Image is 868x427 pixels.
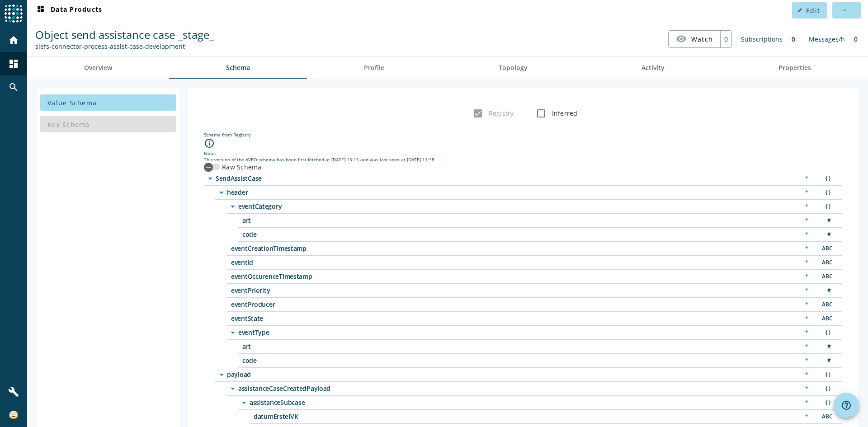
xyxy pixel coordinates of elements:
i: info_outline [204,138,215,149]
span: Profile [364,65,384,71]
i: arrow_drop_down [205,173,216,184]
span: /header/eventCategory [238,203,464,210]
span: /header/eventType/art [242,343,468,350]
mat-icon: search [8,82,19,93]
mat-icon: edit [797,8,802,13]
div: Messages/h [804,30,849,48]
div: Number [817,356,835,366]
i: arrow_drop_down [216,187,227,198]
span: /header [227,189,453,196]
div: Required [801,272,813,282]
div: Object [817,328,835,338]
span: /header/eventPriority [231,287,457,294]
div: Required [801,342,813,352]
div: Number [817,230,835,239]
div: Required [801,300,813,310]
div: String [817,412,835,422]
span: /header/eventCreationTimestamp [231,245,457,252]
span: / [216,175,442,182]
div: Object [817,174,835,183]
span: /header/eventType [238,329,464,336]
mat-icon: visibility [676,33,687,44]
div: String [817,314,835,324]
mat-icon: more_horiz [841,8,846,13]
div: Required [801,384,813,394]
mat-icon: dashboard [8,58,19,69]
div: String [817,244,835,253]
div: Required [801,412,813,422]
span: Overview [84,65,112,71]
div: This version of the AVRO schema has been first fetched at [DATE] 15:15 and was last seen at [DATE... [204,156,842,163]
div: Required [801,216,813,225]
div: Required [801,244,813,253]
span: /payload/assistanceCaseCreatedPayload/assistanceSubcase [250,399,476,406]
div: Note: [204,150,842,156]
i: arrow_drop_down [227,383,238,394]
span: /header/eventOccurenceTimestamp [231,273,457,280]
div: Object [817,370,835,380]
span: /header/eventCategory/art [242,217,468,224]
div: Subscriptions [736,30,787,48]
span: /payload/assistanceCaseCreatedPayload/assistanceSubcase/datumErsteIVK [254,413,480,420]
div: Required [801,202,813,211]
span: /header/eventCategory/code [242,231,468,238]
span: Object send assistance case _stage_ [35,27,214,42]
div: Object [817,398,835,408]
div: String [817,272,835,282]
span: Edit [806,6,820,15]
div: Number [817,216,835,225]
span: /header/eventProducer [231,301,457,308]
button: Edit [792,2,827,19]
div: Schema from Registry [204,131,842,138]
div: Required [801,258,813,267]
label: Raw Schema [220,163,262,172]
div: 0 [849,30,862,48]
span: Topology [499,65,528,71]
div: Required [801,174,813,183]
label: Inferred [550,109,578,118]
button: Watch [669,31,720,47]
div: Object [817,202,835,211]
img: af918c374769b9f2fc363c81ec7e3749 [9,411,18,420]
i: arrow_drop_down [227,201,238,212]
button: Data Products [32,2,106,19]
span: Value Schema [47,99,97,107]
div: String [817,258,835,267]
i: arrow_drop_down [227,327,238,338]
div: 0 [787,30,800,48]
span: /header/eventType/code [242,357,468,364]
span: /header/eventState [231,315,457,322]
div: Number [817,286,835,296]
div: Required [801,398,813,408]
button: Value Schema [40,94,176,111]
div: Required [801,356,813,366]
img: spoud-logo.svg [5,5,23,23]
div: Required [801,314,813,324]
div: Kafka Topic: siefs-connector-process-assist-case-development [35,42,214,51]
div: String [817,300,835,310]
div: Required [801,188,813,197]
div: Required [801,328,813,338]
mat-icon: home [8,35,19,46]
div: Object [817,188,835,197]
span: /payload [227,371,453,378]
span: /header/eventId [231,259,457,266]
mat-icon: help_outline [841,400,852,411]
span: Properties [778,65,811,71]
i: arrow_drop_down [216,369,227,380]
span: Activity [642,65,665,71]
mat-icon: dashboard [35,5,46,16]
div: Required [801,370,813,380]
div: 0 [720,31,731,47]
div: Object [817,384,835,394]
span: Watch [691,31,713,47]
span: Schema [226,65,250,71]
div: Number [817,342,835,352]
div: Required [801,286,813,296]
span: Data Products [35,5,102,16]
mat-icon: build [8,386,19,397]
span: /payload/assistanceCaseCreatedPayload [238,385,464,392]
i: arrow_drop_down [239,397,250,408]
div: Required [801,230,813,239]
